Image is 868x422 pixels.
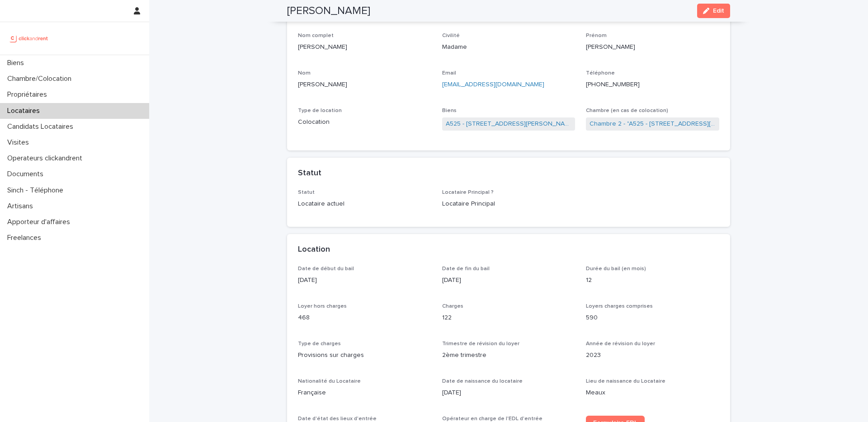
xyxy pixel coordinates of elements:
span: Durée du bail (en mois) [586,266,646,272]
p: [DATE] [298,276,431,285]
p: Locataires [4,107,47,115]
p: Locataire Principal [442,199,576,209]
p: Meaux [586,388,719,398]
p: [DATE] [442,388,576,398]
p: [DATE] [442,276,576,285]
p: 2023 [586,351,719,360]
span: Date d'état des lieux d'entrée [298,416,377,422]
p: Madame [442,42,576,52]
p: Freelances [4,234,48,242]
p: [PERSON_NAME] [298,80,431,89]
span: Loyers charges comprises [586,304,653,309]
span: Nom [298,70,311,76]
h2: Location [298,245,330,255]
span: Trimestre de révision du loyer [442,341,519,347]
span: Nationalité du Locataire [298,379,361,384]
span: Date de naissance du locataire [442,379,523,384]
span: Type de charges [298,341,341,347]
p: Candidats Locataires [4,122,80,131]
span: Année de révision du loyer [586,341,655,347]
p: Documents [4,170,51,178]
p: Operateurs clickandrent [4,154,90,163]
span: Loyer hors charges [298,304,347,309]
span: Nom complet [298,33,334,38]
p: Apporteur d'affaires [4,218,77,226]
span: Chambre (en cas de colocation) [586,108,668,113]
img: UCB0brd3T0yccxBKYDjQ [7,29,51,47]
p: Propriétaires [4,90,54,99]
span: Charges [442,304,463,309]
p: [PERSON_NAME] [586,42,719,52]
p: 2ème trimestre [442,351,576,360]
a: A525 - [STREET_ADDRESS][PERSON_NAME] [446,119,572,129]
a: Chambre 2 - "A525 - [STREET_ADDRESS][PERSON_NAME]" [590,119,716,129]
span: Date de fin du bail [442,266,490,272]
span: Prénom [586,33,607,38]
span: Locataire Principal ? [442,190,494,195]
a: [EMAIL_ADDRESS][DOMAIN_NAME] [442,81,544,88]
p: Colocation [298,117,431,127]
p: Sinch - Téléphone [4,186,71,195]
p: 12 [586,276,719,285]
span: Téléphone [586,70,615,76]
p: [PHONE_NUMBER] [586,80,719,89]
span: Statut [298,190,315,195]
p: Biens [4,59,31,67]
span: Email [442,70,456,76]
span: Edit [713,8,724,14]
span: Date de début du bail [298,266,354,272]
p: [PERSON_NAME] [298,42,431,52]
p: Chambre/Colocation [4,75,79,83]
span: Civilité [442,33,460,38]
p: Locataire actuel [298,199,431,209]
p: Artisans [4,202,40,211]
span: Type de location [298,108,342,113]
p: Française [298,388,431,398]
p: 122 [442,313,576,323]
h2: [PERSON_NAME] [287,5,370,18]
p: 468 [298,313,431,323]
p: Visites [4,138,36,147]
p: 590 [586,313,719,323]
span: Lieu de naissance du Locataire [586,379,665,384]
span: Biens [442,108,457,113]
span: Opérateur en charge de l'EDL d'entrée [442,416,542,422]
button: Edit [697,4,730,18]
p: Provisions sur charges [298,351,431,360]
h2: Statut [298,169,321,178]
